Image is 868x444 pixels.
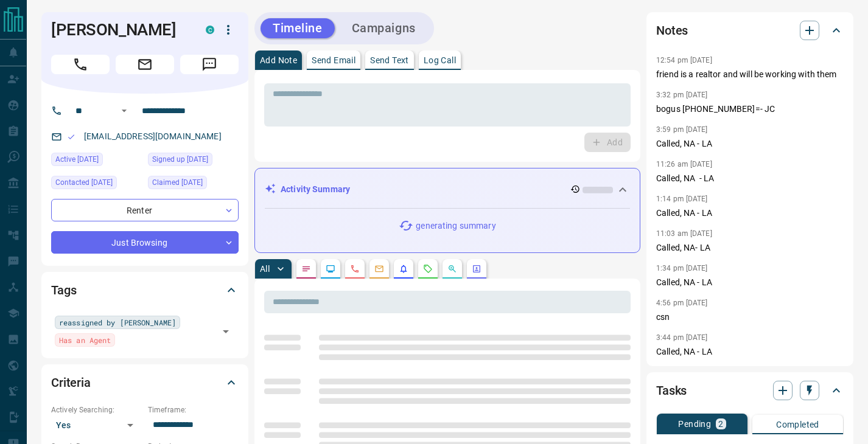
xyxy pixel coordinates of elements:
[116,55,174,74] span: Email
[260,265,270,273] p: All
[350,264,360,274] svg: Calls
[656,125,708,134] p: 3:59 pm [DATE]
[656,229,712,238] p: 11:03 am [DATE]
[260,56,297,64] p: Add Note
[261,18,335,38] button: Timeline
[51,199,239,221] div: Renter
[180,55,239,74] span: Message
[656,195,708,203] p: 1:14 pm [DATE]
[217,323,234,340] button: Open
[656,68,844,81] p: friend is a realtor and will be working with them
[326,264,335,274] svg: Lead Browsing Activity
[55,176,113,189] span: Contacted [DATE]
[370,56,409,64] p: Send Text
[656,276,844,289] p: Called, NA - LA
[206,26,214,34] div: condos.ca
[656,21,688,40] h2: Notes
[51,415,142,435] div: Yes
[51,404,142,415] p: Actively Searching:
[84,131,222,141] a: [EMAIL_ADDRESS][DOMAIN_NAME]
[51,276,239,305] div: Tags
[59,334,111,346] span: Has an Agent
[656,345,844,358] p: Called, NA - LA
[265,178,630,201] div: Activity Summary
[59,316,176,328] span: reassigned by [PERSON_NAME]
[656,16,844,45] div: Notes
[51,20,187,40] h1: [PERSON_NAME]
[447,264,457,274] svg: Opportunities
[340,18,428,38] button: Campaigns
[374,264,384,274] svg: Emails
[51,153,142,170] div: Thu Sep 11 2025
[656,207,844,220] p: Called, NA - LA
[51,176,142,193] div: Wed Jul 29 2020
[472,264,481,274] svg: Agent Actions
[117,103,131,118] button: Open
[656,333,708,342] p: 3:44 pm [DATE]
[399,264,408,274] svg: Listing Alerts
[51,280,76,300] h2: Tags
[424,56,456,64] p: Log Call
[718,420,723,428] p: 2
[416,220,495,232] p: generating summary
[776,420,819,429] p: Completed
[678,420,711,428] p: Pending
[656,311,844,324] p: csn
[656,381,687,400] h2: Tasks
[51,373,91,392] h2: Criteria
[656,241,844,254] p: Called, NA- LA
[67,133,75,141] svg: Email Valid
[51,231,239,254] div: Just Browsing
[148,404,239,415] p: Timeframe:
[656,264,708,272] p: 1:34 pm [DATE]
[148,176,239,193] div: Tue Aug 19 2025
[152,153,208,165] span: Signed up [DATE]
[656,299,708,307] p: 4:56 pm [DATE]
[656,137,844,150] p: Called, NA - LA
[55,153,99,165] span: Active [DATE]
[51,55,110,74] span: Call
[281,183,350,196] p: Activity Summary
[656,56,712,64] p: 12:54 pm [DATE]
[656,160,712,168] p: 11:26 am [DATE]
[312,56,355,64] p: Send Email
[656,376,844,405] div: Tasks
[423,264,433,274] svg: Requests
[152,176,203,189] span: Claimed [DATE]
[656,172,844,185] p: Called, NA - LA
[148,153,239,170] div: Mon Jul 27 2020
[301,264,311,274] svg: Notes
[656,91,708,99] p: 3:32 pm [DATE]
[656,103,844,116] p: bogus [PHONE_NUMBER]=- JC
[51,368,239,397] div: Criteria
